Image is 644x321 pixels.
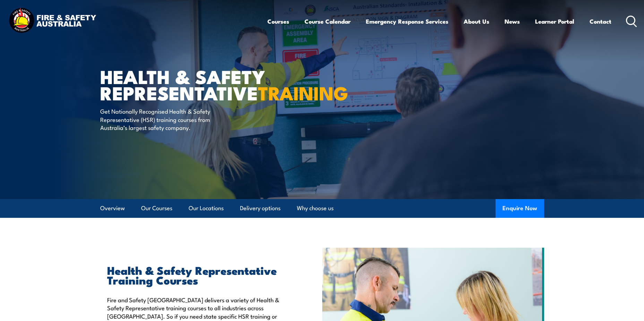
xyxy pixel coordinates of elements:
a: Contact [590,12,611,31]
a: Our Courses [141,199,172,217]
a: Learner Portal [535,12,574,31]
a: About Us [464,12,489,31]
a: Courses [267,12,289,31]
a: Emergency Response Services [366,12,448,31]
a: Overview [100,199,125,217]
a: Why choose us [297,199,334,217]
a: Course Calendar [304,12,351,31]
a: Our Locations [189,199,224,217]
a: Delivery options [240,199,281,217]
p: Get Nationally Recognised Health & Safety Representative (HSR) training courses from Australia’s ... [100,107,227,131]
button: Enquire Now [496,199,544,218]
a: News [505,12,520,31]
h2: Health & Safety Representative Training Courses [107,265,290,285]
h1: Health & Safety Representative [100,68,272,100]
strong: TRAINING [258,78,348,107]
